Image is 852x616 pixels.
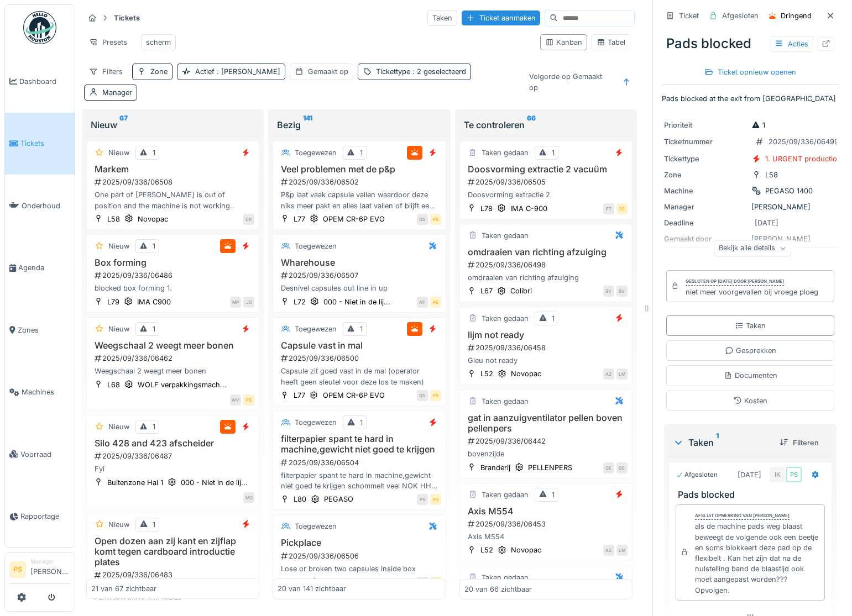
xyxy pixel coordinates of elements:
[278,257,441,268] h3: Wharehouse
[91,366,254,376] div: Weegschaal 2 weegt meer bonen
[294,214,305,224] div: L77
[410,67,466,76] span: : 2 geselecteerd
[138,214,168,224] div: Novopac
[20,511,70,522] span: Rapportage
[119,118,128,131] sup: 67
[662,93,839,104] p: Pads blocked at the exit from [GEOGRAPHIC_DATA]
[5,486,75,548] a: Rapportage
[467,177,628,187] div: 2025/09/336/06505
[18,325,70,335] span: Zones
[243,394,254,406] div: PS
[84,34,132,50] div: Presets
[480,286,493,296] div: L67
[9,561,26,578] li: PS
[323,214,385,224] div: OPEM CR-6P EVO
[278,470,441,491] div: filterpapier spant te hard in machine,gewicht niet goed te krijgen schommelt veel NOK HH naar [PE...
[417,297,428,308] div: AF
[5,50,75,113] a: Dashboard
[153,422,155,432] div: 1
[108,148,129,158] div: Nieuw
[510,286,532,296] div: Colibri
[597,37,625,48] div: Tabel
[323,390,385,401] div: OPEM CR-6P EVO
[323,577,342,587] div: Cama
[153,519,155,530] div: 1
[243,492,254,503] div: MO
[303,118,312,131] sup: 141
[714,240,791,256] div: Bekijk alle details
[153,241,155,251] div: 1
[20,449,70,460] span: Voorraad
[195,66,280,77] div: Actief
[464,330,628,340] h3: lijm not ready
[467,343,628,353] div: 2025/09/336/06458
[278,164,441,175] h3: Veel problemen met de p&p
[360,324,363,334] div: 1
[482,396,529,407] div: Taken gedaan
[552,148,555,158] div: 1
[528,462,572,473] div: PELLENPERS
[616,462,628,473] div: GE
[430,390,441,401] div: PS
[616,286,628,297] div: SV
[751,120,765,130] div: 1
[464,164,628,175] h3: Doosvorming extractie 2 vacuüm
[430,577,441,588] div: PS
[324,494,353,504] div: PEGASO
[464,506,628,517] h3: Axis M554
[280,270,441,281] div: 2025/09/336/06507
[91,584,156,594] div: 21 van 67 zichtbaar
[482,489,529,500] div: Taken gedaan
[664,218,747,228] div: Deadline
[511,545,541,555] div: Novopac
[603,368,614,380] div: AZ
[510,203,547,214] div: IMA C-900
[664,154,747,164] div: Tickettype
[678,489,827,500] h3: Pads blocked
[430,214,441,225] div: PS
[93,270,254,281] div: 2025/09/336/06486
[153,324,155,334] div: 1
[616,368,628,380] div: LM
[5,299,75,361] a: Zones
[552,489,555,500] div: 1
[700,65,801,80] div: Ticket opnieuw openen
[376,66,466,77] div: Tickettype
[664,120,747,130] div: Prioriteit
[150,66,168,77] div: Zone
[91,118,255,131] div: Nieuw
[695,512,790,520] div: Afsluit opmerking van [PERSON_NAME]
[278,340,441,351] h3: Capsule vast in mal
[107,297,119,307] div: L79
[552,313,555,324] div: 1
[733,396,767,406] div: Kosten
[20,138,70,149] span: Tickets
[323,297,390,307] div: 000 - Niet in de lij...
[360,148,363,158] div: 1
[108,324,129,334] div: Nieuw
[91,257,254,268] h3: Box forming
[686,287,818,297] div: niet meer voorgevallen bij vroege ploeg
[673,436,771,449] div: Taken
[480,203,493,214] div: L78
[603,462,614,473] div: GE
[664,202,837,212] div: [PERSON_NAME]
[781,10,812,21] div: Dringend
[676,470,718,480] div: Afgesloten
[545,37,582,48] div: Kanban
[108,519,129,530] div: Nieuw
[775,435,823,450] div: Filteren
[84,64,128,80] div: Filters
[430,494,441,505] div: PS
[5,237,75,299] a: Agenda
[280,177,441,187] div: 2025/09/336/06502
[769,136,839,147] div: 2025/09/336/06499
[30,557,70,566] div: Manager
[278,283,441,293] div: Desnível capsules out line in up
[280,551,441,561] div: 2025/09/336/06506
[107,214,120,224] div: L58
[91,164,254,175] h3: Markem
[462,10,540,25] div: Ticket aanmaken
[5,361,75,424] a: Machines
[786,467,802,482] div: PS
